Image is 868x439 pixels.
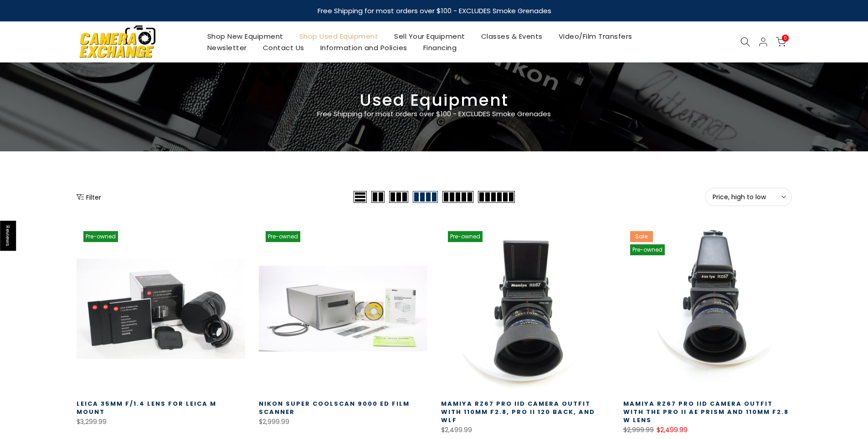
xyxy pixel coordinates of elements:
[263,108,605,119] p: Free Shipping for most orders over $100 - EXCLUDES Smoke Grenades
[473,31,550,42] a: Classes & Events
[77,192,101,201] button: Show filters
[705,188,792,206] button: Price, high to low
[199,31,291,42] a: Shop New Equipment
[255,42,312,53] a: Contact Us
[623,425,654,434] del: $2,999.99
[77,399,216,416] a: Leica 35mm f/1.4 Lens for Leica M Mount
[259,416,427,428] div: $2,999.99
[441,424,610,436] div: $2,499.99
[312,42,415,53] a: Information and Policies
[782,35,789,41] span: 0
[441,399,595,424] a: Mamiya RZ67 Pro IID Camera Outfit with 110MM F2.8, Pro II 120 Back, and WLF
[415,42,465,53] a: Financing
[776,37,786,47] a: 0
[550,31,640,42] a: Video/Film Transfers
[317,6,551,15] strong: Free Shipping for most orders over $100 - EXCLUDES Smoke Grenades
[386,31,473,42] a: Sell Your Equipment
[77,94,792,106] h3: Used Equipment
[77,416,245,428] div: $3,299.99
[713,193,785,201] span: Price, high to low
[657,424,688,436] ins: $2,499.99
[259,399,410,416] a: Nikon Super Coolscan 9000 ED Film Scanner
[291,31,386,42] a: Shop Used Equipment
[199,42,255,53] a: Newsletter
[623,399,789,424] a: Mamiya RZ67 Pro IID Camera Outfit with the Pro II AE Prism and 110MM F2.8 W Lens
